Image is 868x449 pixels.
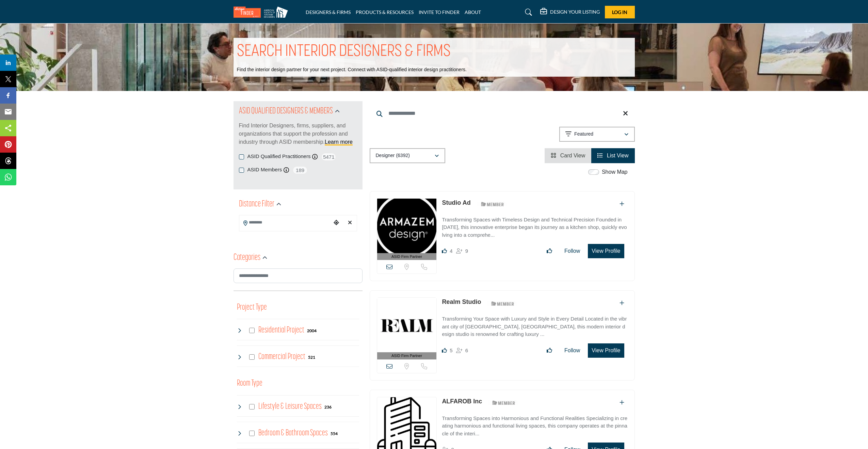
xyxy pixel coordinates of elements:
input: Search Location [239,216,331,229]
div: 236 Results For Lifestyle & Leisure Spaces [324,404,332,410]
a: Studio Ad [442,199,470,206]
button: Project Type [237,301,267,314]
span: 4 [450,248,452,254]
img: Site Logo [234,6,291,18]
p: Transforming Spaces into Harmonious and Functional Realities Specializing in creating harmonious ... [442,415,627,438]
b: 236 [324,405,332,409]
div: Followers [456,346,468,355]
a: Transforming Spaces with Timeless Design and Technical Precision Founded in [DATE], this innovati... [442,212,627,239]
a: View Card [551,153,585,158]
button: Like listing [542,344,557,357]
button: Room Type [237,377,262,390]
a: Add To List [620,300,624,306]
h4: Residential Project: Types of projects range from simple residential renovations to highly comple... [258,324,304,336]
label: ASID Members [247,166,282,174]
span: List View [607,153,629,158]
span: ASID Firm Partner [391,254,422,260]
p: ALFAROB Inc [442,397,482,406]
span: 6 [465,347,468,353]
button: Like listing [542,244,557,258]
input: ASID Members checkbox [239,168,244,173]
button: Featured [559,127,635,142]
a: ALFAROB Inc [442,398,482,405]
a: Add To List [620,201,624,207]
b: 521 [308,355,315,360]
p: Transforming Spaces with Timeless Design and Technical Precision Founded in [DATE], this innovati... [442,216,627,239]
label: ASID Qualified Practitioners [247,153,311,160]
input: Search Keyword [370,105,635,122]
li: Card View [545,148,591,163]
img: ASID Members Badge Icon [477,200,508,208]
button: View Profile [588,343,624,358]
h2: Distance Filter [239,198,274,211]
button: Follow [560,244,584,258]
h4: Commercial Project: Involve the design, construction, or renovation of spaces used for business p... [258,351,305,363]
span: Log In [612,9,627,15]
a: INVITE TO FINDER [419,9,460,15]
p: Find the interior design partner for your next project. Connect with ASID-qualified interior desi... [237,66,467,73]
i: Likes [442,248,447,253]
img: ASID Members Badge Icon [488,399,519,407]
span: 9 [465,248,468,254]
div: Clear search location [345,216,355,230]
i: Likes [442,348,447,353]
img: Realm Studio [377,298,437,352]
h1: SEARCH INTERIOR DESIGNERS & FIRMS [237,41,451,62]
label: Show Map [602,168,628,176]
h2: ASID QUALIFIED DESIGNERS & MEMBERS [239,105,333,118]
div: 2004 Results For Residential Project [307,327,317,334]
a: Realm Studio [442,298,481,305]
input: Select Bedroom & Bathroom Spaces checkbox [249,431,255,436]
div: Choose your current location [331,216,341,230]
p: Transforming Your Space with Luxury and Style in Every Detail Located in the vibrant city of [GEO... [442,315,627,338]
b: 554 [331,431,338,436]
span: 5471 [321,153,336,161]
a: PRODUCTS & RESOURCES [356,9,414,15]
div: 521 Results For Commercial Project [308,354,315,360]
a: Search [518,7,536,18]
a: Add To List [620,400,624,405]
h4: Lifestyle & Leisure Spaces: Lifestyle & Leisure Spaces [258,401,322,413]
div: 554 Results For Bedroom & Bathroom Spaces [331,430,338,436]
p: Realm Studio [442,297,481,307]
li: List View [591,148,634,163]
h4: Bedroom & Bathroom Spaces: Bedroom & Bathroom Spaces [258,427,328,439]
a: ASID Firm Partner [377,199,437,260]
span: 189 [292,166,308,174]
b: 2004 [307,328,317,333]
span: 5 [450,347,452,353]
button: Follow [560,344,584,357]
p: Studio Ad [442,198,470,207]
div: DESIGN YOUR LISTING [540,8,600,16]
p: Designer (6392) [376,152,410,159]
a: ASID Firm Partner [377,298,437,359]
a: Learn more [325,139,353,145]
input: Search Category [234,268,363,283]
h5: DESIGN YOUR LISTING [550,9,600,15]
p: Find Interior Designers, firms, suppliers, and organizations that support the profession and indu... [239,122,357,146]
a: Transforming Spaces into Harmonious and Functional Realities Specializing in creating harmonious ... [442,411,627,438]
a: DESIGNERS & FIRMS [306,9,351,15]
a: Transforming Your Space with Luxury and Style in Every Detail Located in the vibrant city of [GEO... [442,311,627,338]
button: View Profile [588,244,624,258]
input: Select Commercial Project checkbox [249,354,255,360]
span: Card View [560,153,585,158]
input: Select Residential Project checkbox [249,328,255,333]
a: View List [597,153,628,158]
h2: Categories [234,252,260,264]
img: ASID Members Badge Icon [487,299,518,308]
span: ASID Firm Partner [391,353,422,359]
a: ABOUT [465,9,481,15]
p: Featured [574,131,593,138]
div: Followers [456,247,468,255]
input: ASID Qualified Practitioners checkbox [239,154,244,159]
input: Select Lifestyle & Leisure Spaces checkbox [249,404,255,409]
button: Designer (6392) [370,148,445,163]
img: Studio Ad [377,199,437,253]
button: Log In [605,6,635,18]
